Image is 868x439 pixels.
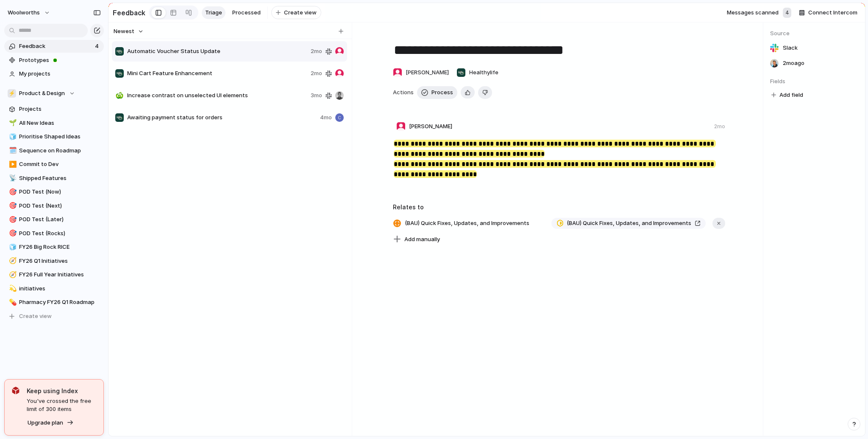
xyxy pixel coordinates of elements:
div: 💊 [9,298,15,307]
div: 🌱 [9,118,15,128]
a: Feedback4 [4,40,104,53]
div: 🎯 [9,201,15,211]
span: 2mo [311,69,322,78]
button: Upgrade plan [25,417,76,429]
span: Actions [393,88,414,97]
span: Prototypes [19,56,101,65]
a: 🗓️Sequence on Roadmap [4,144,104,157]
button: 📡 [8,174,16,183]
span: Fields [770,77,858,86]
button: 🌱 [8,119,16,127]
div: 🎯 [9,187,15,197]
span: Add manually [404,235,440,244]
span: Shipped Features [19,174,101,183]
button: 🎯 [8,188,16,196]
span: Processed [232,8,261,17]
button: Add manually [390,234,443,245]
div: 🎯POD Test (Later) [4,213,104,226]
div: 🧭 [9,256,15,266]
span: Connect Intercom [808,8,857,17]
span: Automatic Voucher Status Update [127,47,307,56]
div: 🧊 [9,132,15,142]
button: 🎯 [8,215,16,224]
span: 2mo [311,47,322,56]
span: Source [770,29,858,38]
a: 🧭FY26 Q1 Initiatives [4,255,104,267]
button: Process [417,86,457,99]
a: 🧭FY26 Full Year Initiatives [4,268,104,281]
span: Newest [114,27,134,36]
span: POD Test (Next) [19,202,101,210]
button: 💊 [8,298,16,307]
a: Projects [4,103,104,115]
span: Upgrade plan [28,419,63,427]
h3: Relates to [393,203,725,211]
span: (BAU) Quick Fixes, Updates, and Improvements [567,219,691,228]
span: POD Test (Rocks) [19,229,101,238]
span: FY26 Full Year Initiatives [19,270,101,279]
div: 🌱All New Ideas [4,117,104,129]
span: Create view [19,312,52,321]
button: 🧊 [8,132,16,141]
button: ⚡Product & Design [4,87,104,100]
span: My projects [19,70,101,78]
a: Prototypes [4,54,104,67]
span: Keep using Index [27,386,97,395]
a: 🧊FY26 Big Rock RICE [4,241,104,253]
a: 📡Shipped Features [4,172,104,185]
a: (BAU) Quick Fixes, Updates, and Improvements [551,218,706,229]
div: 🎯POD Test (Now) [4,186,104,198]
div: 2mo [714,123,725,130]
button: Newest [112,26,145,37]
span: 2mo ago [783,59,804,68]
a: Processed [229,6,264,19]
div: 🧊 [9,242,15,252]
a: ▶️Commit to Dev [4,158,104,171]
button: Create view [4,310,104,323]
span: Prioritise Shaped Ideas [19,132,101,141]
a: Slack [770,42,858,54]
span: Product & Design [19,89,65,98]
div: ▶️ [9,160,15,169]
a: My projects [4,68,104,80]
div: 🧊Prioritise Shaped Ideas [4,130,104,143]
div: 4 [783,8,791,18]
span: Commit to Dev [19,160,101,169]
button: 🧊 [8,243,16,251]
span: Mini Cart Feature Enhancement [127,69,307,78]
span: Sequence on Roadmap [19,146,101,155]
span: POD Test (Later) [19,215,101,224]
button: 🧭 [8,270,16,279]
button: Add field [770,90,804,101]
span: All New Ideas [19,119,101,127]
span: Increase contrast on unselected UI elements [127,91,307,100]
button: Connect Intercom [796,6,861,19]
span: FY26 Big Rock RICE [19,243,101,251]
span: [PERSON_NAME] [409,122,452,131]
span: 3mo [311,91,322,100]
a: 🎯POD Test (Rocks) [4,227,104,240]
span: You've crossed the free limit of 300 items [27,397,97,414]
button: 🎯 [8,202,16,210]
span: Triage [205,8,222,17]
a: Triage [202,6,225,19]
span: Feedback [19,42,92,51]
span: POD Test (Now) [19,188,101,196]
button: 🧭 [8,257,16,265]
div: ⚡ [8,89,16,98]
button: ▶️ [8,160,16,169]
a: 💫initiatives [4,282,104,295]
a: 🎯POD Test (Next) [4,200,104,212]
button: Healthylife [454,66,501,79]
span: Pharmacy FY26 Q1 Roadmap [19,298,101,307]
a: 💊Pharmacy FY26 Q1 Roadmap [4,296,104,309]
button: 🗓️ [8,146,16,155]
